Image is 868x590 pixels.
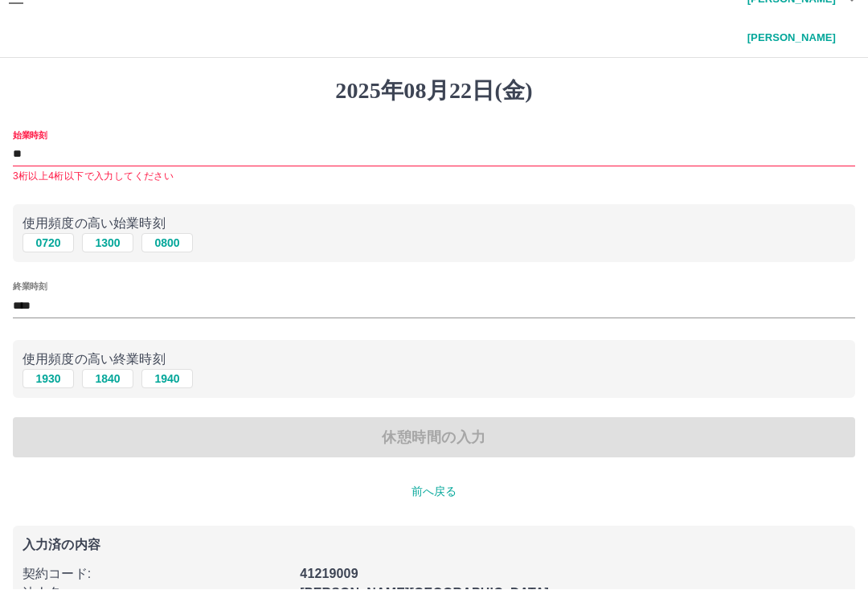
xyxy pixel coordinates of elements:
[141,234,193,253] button: 0800
[23,234,74,253] button: 0720
[141,370,193,389] button: 1940
[23,539,845,552] p: 入力済の内容
[13,170,855,186] p: 3桁以上4桁以下で入力してください
[13,129,47,141] label: 始業時刻
[13,484,855,501] p: 前へ戻る
[82,370,133,389] button: 1840
[23,370,74,389] button: 1930
[82,234,133,253] button: 1300
[13,281,47,293] label: 終業時刻
[23,350,845,370] p: 使用頻度の高い終業時刻
[13,78,855,105] h1: 2025年08月22日(金)
[23,215,845,234] p: 使用頻度の高い始業時刻
[23,565,290,584] p: 契約コード :
[300,567,358,581] b: 41219009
